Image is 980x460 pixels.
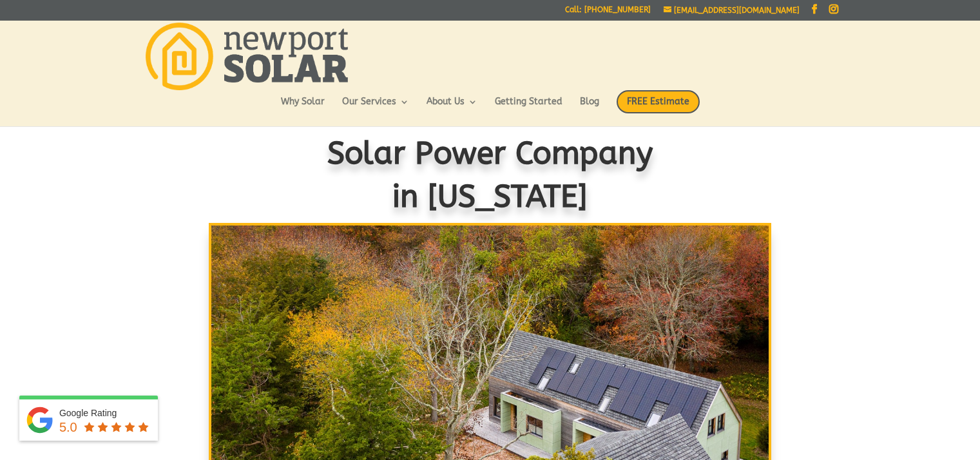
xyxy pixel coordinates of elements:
[580,97,599,119] a: Blog
[59,420,77,434] span: 5.0
[342,97,409,119] a: Our Services
[617,90,700,126] a: FREE Estimate
[59,407,151,419] div: Google Rating
[495,97,562,119] a: Getting Started
[327,135,653,215] span: Solar Power Company in [US_STATE]
[281,97,325,119] a: Why Solar
[427,97,477,119] a: About Us
[617,90,700,113] span: FREE Estimate
[664,6,800,15] a: [EMAIL_ADDRESS][DOMAIN_NAME]
[565,6,651,19] a: Call: [PHONE_NUMBER]
[146,23,348,90] img: Newport Solar | Solar Energy Optimized.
